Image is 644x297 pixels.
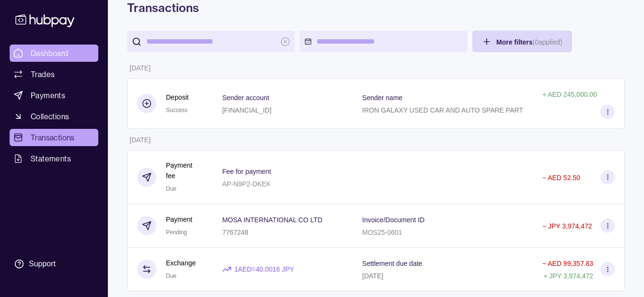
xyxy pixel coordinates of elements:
[543,272,593,280] p: + JPY 3,974,472
[496,38,562,46] span: More filters
[166,214,192,225] p: Payment
[166,185,176,192] span: Due
[166,258,196,268] p: Exchange
[362,228,402,236] p: MOS25-0601
[31,47,69,59] span: Dashboard
[362,272,383,280] p: [DATE]
[129,136,151,144] p: [DATE]
[542,260,593,267] p: − AED 99,357.83
[166,273,176,279] span: Due
[222,180,270,188] p: AP-N9P2-DKEK
[10,254,98,274] a: Support
[31,69,55,80] span: Trades
[166,107,187,114] span: Success
[472,31,572,52] button: More filters(0applied)
[542,91,597,98] p: + AED 245,000.00
[532,38,562,46] p: ( 0 applied)
[146,31,276,52] input: search
[362,94,402,102] p: Sender name
[362,260,422,267] p: Settlement due date
[10,129,98,146] a: Transactions
[222,168,271,175] p: Fee for payment
[31,132,75,143] span: Transactions
[222,216,322,224] p: MOSA INTERNATIONAL CO LTD
[31,153,71,164] span: Statements
[222,228,248,236] p: 7767248
[166,92,188,103] p: Deposit
[166,160,203,181] p: Payment fee
[31,90,65,101] span: Payments
[234,264,294,274] p: 1 AED = 40.0016 JPY
[222,94,269,102] p: Sender account
[362,216,424,224] p: Invoice/Document ID
[10,108,98,125] a: Collections
[31,111,69,122] span: Collections
[542,222,592,230] p: − JPY 3,974,472
[10,66,98,83] a: Trades
[10,45,98,62] a: Dashboard
[10,150,98,167] a: Statements
[10,87,98,104] a: Payments
[29,259,56,269] div: Support
[542,174,580,182] p: − AED 52.50
[129,64,151,72] p: [DATE]
[166,229,187,236] span: Pending
[362,106,523,114] p: IRON GALAXY USED CAR AND AUTO SPARE PART
[222,106,271,114] p: [FINANCIAL_ID]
